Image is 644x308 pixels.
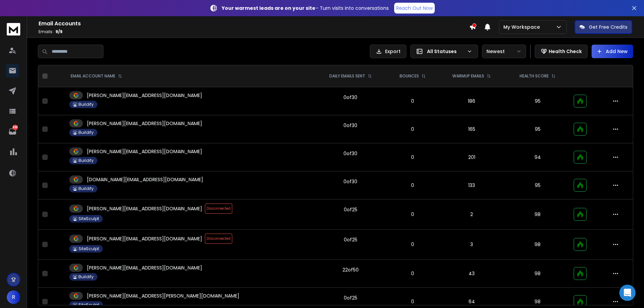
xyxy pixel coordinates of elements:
p: 0 [391,98,434,104]
strong: Your warmest leads are on your site [222,5,315,11]
span: Disconnected [205,234,232,244]
td: 186 [438,87,506,115]
button: Get Free Credits [575,20,632,34]
td: 2 [438,199,506,230]
button: Newest [482,45,526,58]
p: Buildify [78,274,94,280]
p: All Statuses [427,48,464,55]
p: Get Free Credits [589,24,627,30]
p: 0 [391,126,434,133]
a: 494 [6,125,19,138]
p: HEALTH SCORE [520,73,549,79]
div: 22 of 50 [342,266,359,273]
p: WARMUP EMAILS [452,73,484,79]
p: 0 [391,270,434,277]
td: 165 [438,115,506,143]
p: Buildify [78,102,94,107]
p: 0 [391,211,434,218]
td: 95 [505,87,570,115]
p: BOUNCES [400,73,419,79]
button: R [7,290,20,304]
p: Health Check [549,48,582,55]
h1: Email Accounts [39,20,469,28]
div: 0 of 25 [344,206,357,213]
td: 98 [505,260,570,288]
p: SiteSculpt [78,216,99,221]
p: [PERSON_NAME][EMAIL_ADDRESS][PERSON_NAME][DOMAIN_NAME] [87,292,239,299]
td: 95 [505,171,570,199]
button: Health Check [535,45,588,58]
td: 201 [438,143,506,171]
p: 0 [391,182,434,189]
p: – Turn visits into conversations [222,5,389,11]
p: [PERSON_NAME][EMAIL_ADDRESS][DOMAIN_NAME] [87,264,202,271]
div: Open Intercom Messenger [619,285,636,301]
p: [PERSON_NAME][EMAIL_ADDRESS][DOMAIN_NAME] [87,120,202,127]
p: Emails : [39,29,469,34]
div: 0 of 30 [343,150,357,157]
td: 95 [505,115,570,143]
td: 98 [505,230,570,260]
img: logo [7,23,20,35]
p: Buildify [78,130,94,135]
p: [PERSON_NAME][EMAIL_ADDRESS][DOMAIN_NAME] [87,148,202,155]
p: [PERSON_NAME][EMAIL_ADDRESS][DOMAIN_NAME] [87,235,202,242]
p: [PERSON_NAME][EMAIL_ADDRESS][DOMAIN_NAME] [87,92,202,99]
div: 0 of 30 [343,94,357,101]
p: Reach Out Now [396,5,433,11]
p: SiteSculpt [78,302,99,308]
div: EMAIL ACCOUNT NAME [71,73,122,79]
td: 43 [438,260,506,288]
p: DAILY EMAILS SENT [329,73,365,79]
td: 3 [438,230,506,260]
span: 9 / 9 [55,29,63,34]
p: Buildify [78,158,94,163]
p: SiteSculpt [78,246,99,252]
button: Export [370,45,406,58]
div: 0 of 25 [344,236,357,243]
button: Add New [592,45,633,58]
td: 98 [505,199,570,230]
span: Disconnected [205,204,232,214]
p: [PERSON_NAME][EMAIL_ADDRESS][DOMAIN_NAME] [87,205,202,212]
a: Reach Out Now [394,3,435,14]
p: 0 [391,154,434,161]
div: 0 of 30 [343,178,357,185]
p: 0 [391,298,434,305]
p: [DOMAIN_NAME][EMAIL_ADDRESS][DOMAIN_NAME] [87,176,203,183]
p: My Workspace [503,24,543,30]
td: 133 [438,171,506,199]
p: 494 [13,125,18,130]
td: 94 [505,143,570,171]
p: 0 [391,241,434,248]
p: Buildify [78,186,94,191]
div: 0 of 25 [344,294,357,301]
div: 0 of 30 [343,122,357,129]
